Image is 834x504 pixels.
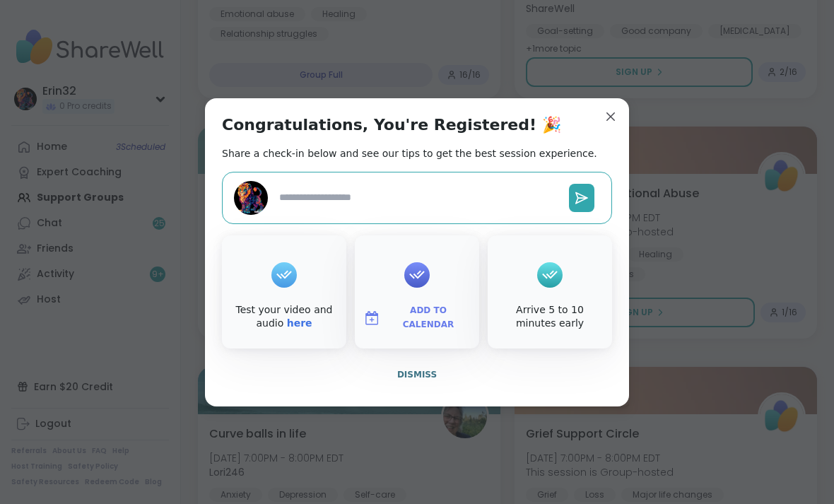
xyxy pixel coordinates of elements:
[358,303,476,333] button: Add to Calendar
[363,310,380,327] img: ShareWell Logomark
[287,317,312,329] a: here
[397,370,437,380] span: Dismiss
[386,304,471,332] span: Add to Calendar
[222,146,597,160] h2: Share a check-in below and see our tips to get the best session experience.
[491,303,609,331] div: Arrive 5 to 10 minutes early
[225,303,343,331] div: Test your video and audio
[234,181,268,215] img: Erin32
[222,115,561,135] h1: Congratulations, You're Registered! 🎉
[222,360,612,389] button: Dismiss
